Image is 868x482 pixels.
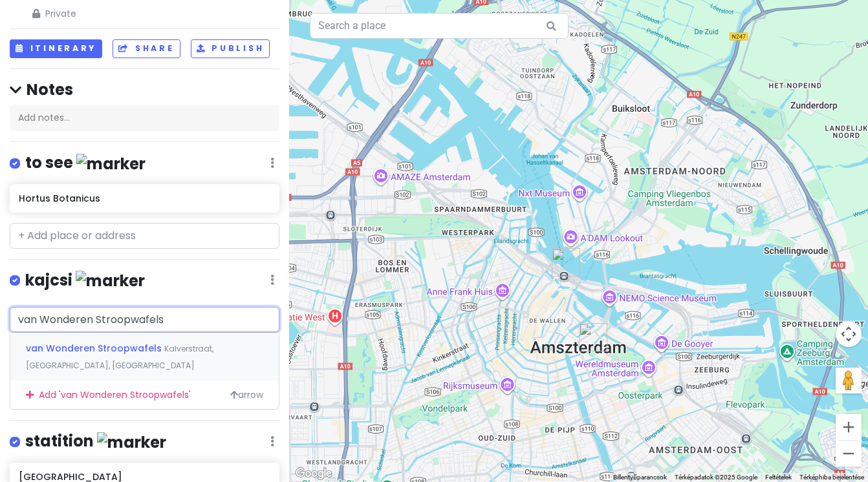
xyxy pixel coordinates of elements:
[613,473,667,482] button: Billentyűparancsok
[25,152,146,174] h4: to see
[76,271,145,291] img: marker
[836,368,862,393] button: Az Utcakép megnyitásához húzza az emberkét a térképre
[25,431,166,452] h4: statition
[10,381,279,410] div: Add ' van Wonderen Stroopwafels '
[26,343,213,371] span: Kalverstraat, [GEOGRAPHIC_DATA], [GEOGRAPHIC_DATA]
[25,270,145,291] h4: kajcsi
[552,248,580,277] div: Amsterdam Centraal railway station
[113,39,180,58] button: Share
[579,323,607,351] div: Hortus Botanicus
[230,388,263,402] span: arrow
[10,105,279,132] div: Add notes...
[10,39,102,58] button: Itinerary
[675,474,757,481] span: Térképadatok ©2025 Google
[836,441,862,466] button: Kicsinyítés
[97,432,166,452] img: marker
[836,414,862,440] button: Nagyítás
[76,154,146,174] img: marker
[10,79,279,100] h4: Notes
[10,307,279,333] input: + Add place or address
[10,223,279,249] input: + Add place or address
[310,13,569,39] input: Search a place
[799,474,864,481] a: Térképhiba bejelentése
[765,474,792,481] a: Feltételek (új lapon nyílik meg)
[26,342,164,355] span: van Wonderen Stroopwafels
[32,6,218,21] span: Private
[292,465,335,482] img: Google
[836,321,862,347] button: Térképkamera-vezérlők
[292,465,335,482] a: A terület megnyitása a Google Térképen (új ablakban nyílik meg)
[19,193,270,204] h6: Hortus Botanicus
[191,39,270,58] button: Publish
